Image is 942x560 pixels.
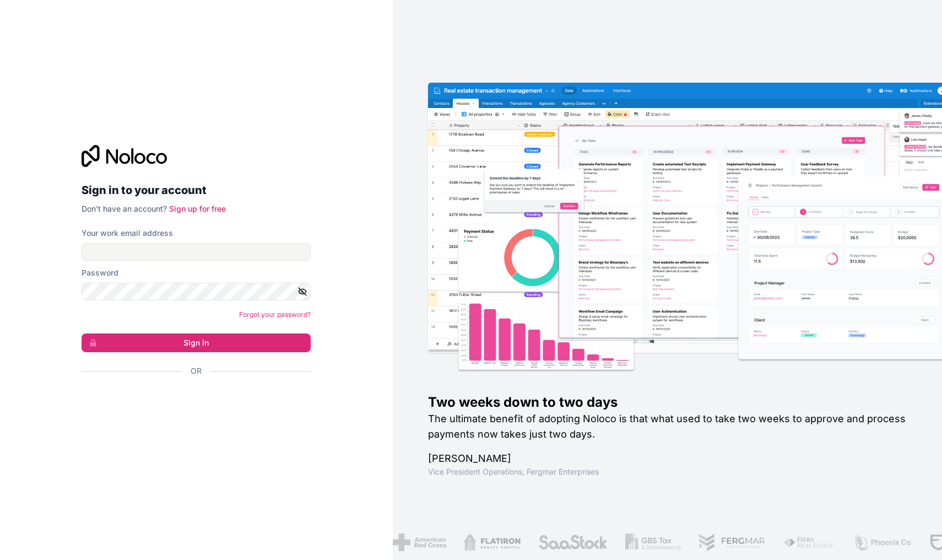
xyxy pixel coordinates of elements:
[169,204,226,213] a: Sign up for free
[82,267,118,278] label: Password
[687,534,754,551] img: /assets/fergmar-CudnrXN5.png
[381,534,435,551] img: /assets/american-red-cross-BAupjrZR.png
[452,534,510,551] img: /assets/flatiron-C8eUkumj.png
[82,333,311,352] button: Sign in
[527,534,596,551] img: /assets/saastock-C6Zbiodz.png
[82,228,173,239] label: Your work email address
[82,243,311,261] input: Email address
[772,534,824,551] img: /assets/fiera-fwj2N5v4.png
[239,310,311,319] a: Forgot your password?
[614,534,670,551] img: /assets/gbstax-C-GtDUiK.png
[841,534,901,551] img: /assets/phoenix-BREaitsQ.png
[428,451,907,466] h1: [PERSON_NAME]
[428,394,907,411] h1: Two weeks down to two days
[82,283,311,300] input: Password
[428,411,907,442] h2: The ultimate benefit of adopting Noloco is that what used to take two weeks to approve and proces...
[191,365,202,376] span: Or
[82,180,311,200] h2: Sign in to your account
[82,204,167,213] span: Don't have an account?
[428,466,907,477] h1: Vice President Operations , Fergmar Enterprises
